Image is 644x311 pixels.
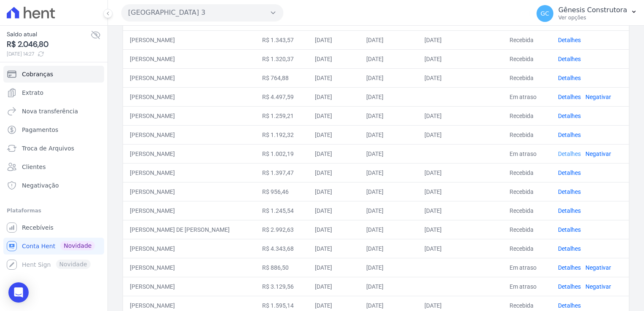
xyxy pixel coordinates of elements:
[418,201,503,220] td: [DATE]
[308,258,360,277] td: [DATE]
[308,30,360,49] td: [DATE]
[22,126,58,134] span: Pagamentos
[123,106,255,125] td: [PERSON_NAME]
[558,169,581,176] a: Detalhes
[503,68,551,87] td: Recebida
[503,30,551,49] td: Recebida
[503,125,551,144] td: Recebida
[123,258,255,277] td: [PERSON_NAME]
[3,158,104,175] a: Clientes
[255,144,308,163] td: R$ 1.002,19
[360,144,418,163] td: [DATE]
[22,181,59,190] span: Negativação
[308,182,360,201] td: [DATE]
[360,49,418,68] td: [DATE]
[255,220,308,239] td: R$ 2.992,63
[308,49,360,68] td: [DATE]
[22,88,43,97] span: Extrato
[22,242,55,250] span: Conta Hent
[530,2,644,25] button: GC Gênesis Construtora Ver opções
[418,49,503,68] td: [DATE]
[503,106,551,125] td: Recebida
[558,245,581,252] a: Detalhes
[7,50,91,58] span: [DATE] 14:27
[7,66,101,273] nav: Sidebar
[558,94,581,100] a: Detalhes
[558,188,581,195] a: Detalhes
[308,125,360,144] td: [DATE]
[558,283,581,290] a: Detalhes
[255,258,308,277] td: R$ 886,50
[255,87,308,106] td: R$ 4.497,59
[255,239,308,258] td: R$ 4.343,68
[123,30,255,49] td: [PERSON_NAME]
[503,144,551,163] td: Em atraso
[3,219,104,236] a: Recebíveis
[360,182,418,201] td: [DATE]
[418,68,503,87] td: [DATE]
[360,68,418,87] td: [DATE]
[308,220,360,239] td: [DATE]
[255,106,308,125] td: R$ 1.259,21
[3,84,104,101] a: Extrato
[3,103,104,120] a: Nova transferência
[558,302,581,309] a: Detalhes
[503,277,551,296] td: Em atraso
[3,140,104,157] a: Troca de Arquivos
[558,264,581,271] a: Detalhes
[585,94,611,100] a: Negativar
[123,277,255,296] td: [PERSON_NAME]
[503,163,551,182] td: Recebida
[360,125,418,144] td: [DATE]
[585,264,611,271] a: Negativar
[360,258,418,277] td: [DATE]
[22,163,46,171] span: Clientes
[360,106,418,125] td: [DATE]
[255,201,308,220] td: R$ 1.245,54
[308,201,360,220] td: [DATE]
[255,182,308,201] td: R$ 956,46
[255,163,308,182] td: R$ 1.397,47
[503,182,551,201] td: Recebida
[255,68,308,87] td: R$ 764,88
[121,4,283,21] button: [GEOGRAPHIC_DATA] 3
[308,68,360,87] td: [DATE]
[308,277,360,296] td: [DATE]
[308,106,360,125] td: [DATE]
[503,220,551,239] td: Recebida
[7,206,101,216] div: Plataformas
[418,125,503,144] td: [DATE]
[418,163,503,182] td: [DATE]
[558,56,581,62] a: Detalhes
[503,258,551,277] td: Em atraso
[308,144,360,163] td: [DATE]
[123,49,255,68] td: [PERSON_NAME]
[503,201,551,220] td: Recebida
[418,182,503,201] td: [DATE]
[418,239,503,258] td: [DATE]
[360,87,418,106] td: [DATE]
[22,107,78,115] span: Nova transferência
[360,277,418,296] td: [DATE]
[123,163,255,182] td: [PERSON_NAME]
[503,49,551,68] td: Recebida
[255,49,308,68] td: R$ 1.320,37
[558,37,581,43] a: Detalhes
[22,70,53,78] span: Cobranças
[540,11,549,16] span: GC
[558,75,581,81] a: Detalhes
[558,6,627,14] p: Gênesis Construtora
[558,150,581,157] a: Detalhes
[308,163,360,182] td: [DATE]
[503,239,551,258] td: Recebida
[585,283,611,290] a: Negativar
[558,207,581,214] a: Detalhes
[8,282,29,303] div: Open Intercom Messenger
[255,30,308,49] td: R$ 1.343,57
[503,87,551,106] td: Em atraso
[22,144,74,153] span: Troca de Arquivos
[123,125,255,144] td: [PERSON_NAME]
[3,177,104,194] a: Negativação
[360,30,418,49] td: [DATE]
[123,182,255,201] td: [PERSON_NAME]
